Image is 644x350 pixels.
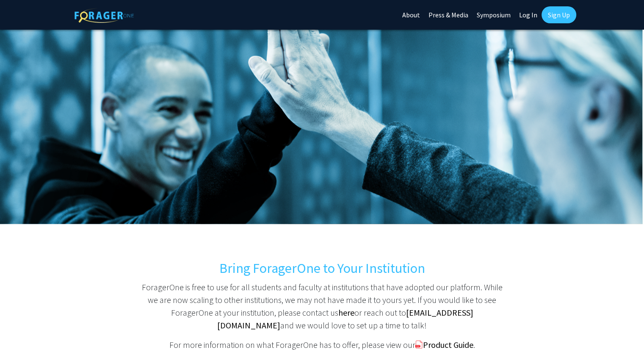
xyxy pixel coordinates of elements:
a: [EMAIL_ADDRESS][DOMAIN_NAME] [217,307,473,331]
img: pdf_icon.png [415,340,423,349]
iframe: Chat [6,312,36,344]
a: Product Guide [423,339,473,350]
p: ForagerOne is free to use for all students and faculty at institutions that have adopted our plat... [138,281,506,332]
a: here [338,307,354,318]
a: Sign Up [542,6,576,23]
img: ForagerOne Logo [75,8,134,23]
